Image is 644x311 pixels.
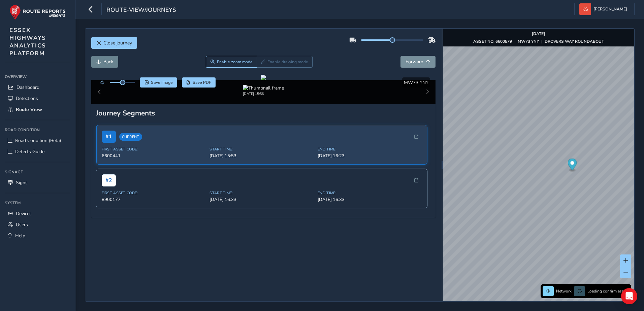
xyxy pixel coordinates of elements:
strong: ASSET NO. 6600579 [473,39,512,44]
span: [DATE] 16:33 [318,197,422,203]
button: Save [140,77,177,88]
span: route-view/journeys [106,6,176,15]
span: ESSEX HIGHWAYS ANALYTICS PLATFORM [9,26,46,57]
span: First Asset Code: [102,191,206,196]
a: Detections [5,93,70,104]
span: First Asset Code: [102,147,206,152]
span: [DATE] 16:23 [318,153,422,159]
a: Route View [5,104,70,115]
a: Signs [5,177,70,188]
button: PDF [182,77,216,88]
span: Users [16,221,28,228]
div: Signage [5,167,70,177]
div: [DATE] 15:56 [243,91,284,96]
span: [DATE] 15:53 [210,153,314,159]
span: # 2 [102,174,116,186]
button: Zoom [206,56,257,68]
span: [PERSON_NAME] [593,3,627,15]
span: Back [103,59,113,65]
img: rr logo [9,5,66,20]
a: Defects Guide [5,146,70,157]
span: MW73 YNY [404,79,428,86]
span: Loading confirm assets [587,288,629,294]
a: Users [5,219,70,230]
span: Network [556,288,572,294]
div: Road Condition [5,125,70,135]
img: Thumbnail frame [243,85,284,91]
strong: MW73 YNY [518,39,539,44]
span: Start Time: [210,147,314,152]
span: Close journey [103,40,132,46]
span: End Time: [318,147,422,152]
span: Defects Guide [15,148,44,155]
button: Close journey [91,37,137,49]
strong: [DATE] [532,31,545,36]
div: Overview [5,72,70,82]
div: | | [473,39,604,44]
span: # 1 [102,131,116,143]
button: Back [91,56,118,68]
span: 8900177 [102,197,206,203]
a: Help [5,230,70,241]
span: Forward [406,59,423,65]
div: Journey Segments [96,108,431,118]
span: Enable zoom mode [217,59,253,65]
span: Devices [16,210,32,217]
div: System [5,198,70,208]
div: Map marker [568,159,577,172]
button: Forward [400,56,436,68]
span: Help [15,233,25,239]
span: 6600441 [102,153,206,159]
a: Devices [5,208,70,219]
img: diamond-layout [579,3,591,15]
span: Route View [16,106,42,113]
span: Dashboard [17,84,39,91]
div: Open Intercom Messenger [621,288,637,304]
a: Dashboard [5,82,70,93]
span: End Time: [318,191,422,196]
span: Detections [16,95,38,102]
a: Road Condition (Beta) [5,135,70,146]
span: [DATE] 16:33 [210,197,314,203]
strong: DROVERS WAY ROUNDABOUT [545,39,604,44]
span: Save PDF [193,80,211,85]
span: Start Time: [210,191,314,196]
span: Signs [16,179,28,186]
span: Current [119,133,142,141]
button: [PERSON_NAME] [579,3,630,15]
span: Road Condition (Beta) [15,137,61,144]
span: Save image [151,80,173,85]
